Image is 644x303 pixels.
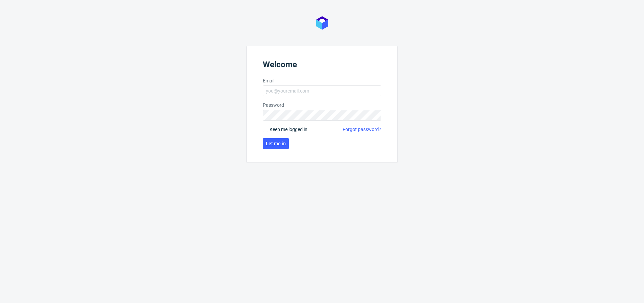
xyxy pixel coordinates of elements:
[270,126,307,133] span: Keep me logged in
[263,77,381,84] label: Email
[263,60,381,72] header: Welcome
[263,138,289,149] button: Let me in
[263,102,381,108] label: Password
[263,85,381,96] input: you@youremail.com
[266,141,286,146] span: Let me in
[343,126,381,133] a: Forgot password?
